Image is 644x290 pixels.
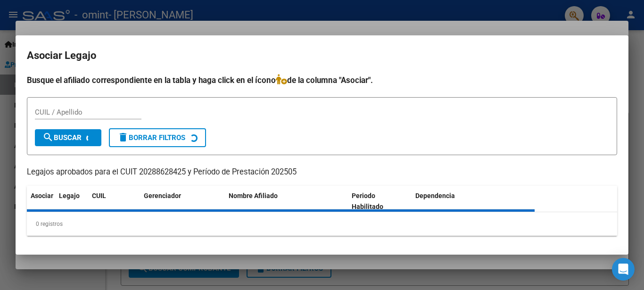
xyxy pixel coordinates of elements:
[415,192,455,199] span: Dependencia
[55,186,88,217] datatable-header-cell: Legajo
[42,133,82,142] span: Buscar
[27,47,617,65] h2: Asociar Legajo
[42,132,54,143] mat-icon: search
[229,192,278,199] span: Nombre Afiliado
[117,133,185,142] span: Borrar Filtros
[117,132,129,143] mat-icon: delete
[352,192,383,210] span: Periodo Habilitado
[109,128,206,147] button: Borrar Filtros
[31,192,53,199] span: Asociar
[27,166,617,178] p: Legajos aprobados para el CUIT 20288628425 y Período de Prestación 202505
[27,212,617,236] div: 0 registros
[92,192,106,199] span: CUIL
[59,192,80,199] span: Legajo
[140,186,225,217] datatable-header-cell: Gerenciador
[348,186,412,217] datatable-header-cell: Periodo Habilitado
[144,192,181,199] span: Gerenciador
[225,186,348,217] datatable-header-cell: Nombre Afiliado
[27,74,617,86] h4: Busque el afiliado correspondiente en la tabla y haga click en el ícono de la columna "Asociar".
[88,186,140,217] datatable-header-cell: CUIL
[27,186,55,217] datatable-header-cell: Asociar
[35,129,101,146] button: Buscar
[412,186,535,217] datatable-header-cell: Dependencia
[612,258,635,281] div: Open Intercom Messenger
